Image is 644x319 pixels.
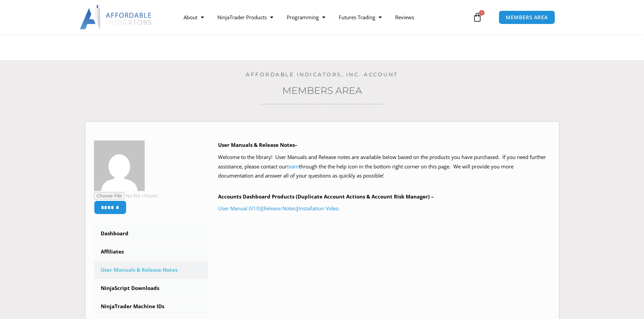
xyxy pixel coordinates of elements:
[177,9,211,25] a: About
[94,298,208,315] a: NinjaTrader Machine IDs
[218,204,550,213] p: | |
[287,163,299,170] a: team
[218,153,550,181] p: Welcome to the library! User Manuals and Release notes are available below based on the products ...
[263,205,296,212] a: Release Notes
[94,140,145,191] img: 535449705e88a2ac18021d13e24b0d6af1c7e200d322ce41128746a1c5d27c9c
[177,9,471,25] nav: Menu
[332,9,388,25] a: Futures Trading
[246,71,398,78] a: Affordable Indicators, Inc. Account
[282,85,362,96] a: Members Area
[506,15,548,20] span: MEMBERS AREA
[479,10,484,16] span: 0
[388,9,421,25] a: Reviews
[499,10,555,24] a: MEMBERS AREA
[280,9,332,25] a: Programming
[211,9,280,25] a: NinjaTrader Products
[218,141,297,148] b: User Manuals & Release Notes–
[299,205,339,212] a: Installation Video
[80,5,152,29] img: LogoAI | Affordable Indicators – NinjaTrader
[462,7,492,27] a: 0
[94,261,208,279] a: User Manuals & Release Notes
[94,280,208,297] a: NinjaScript Downloads
[94,225,208,242] a: Dashboard
[218,205,261,212] a: User Manual (V10)
[94,243,208,261] a: Affiliates
[218,193,434,200] b: Accounts Dashboard Products (Duplicate Account Actions & Account Risk Manager) –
